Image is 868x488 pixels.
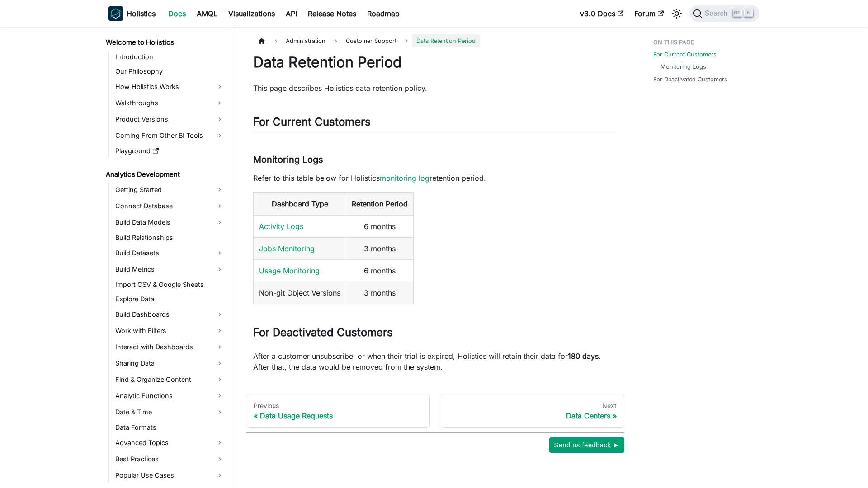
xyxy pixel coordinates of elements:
td: Non-git Object Versions [254,282,346,304]
a: For Deactivated Customers [653,75,727,84]
strong: 180 days [568,352,599,361]
a: Import CSV & Google Sheets [113,278,227,291]
a: Interact with Dashboards [113,340,227,354]
a: Data Formats [113,421,227,434]
button: Switch between dark and light mode (currently light mode) [670,6,684,21]
a: Best Practices [113,452,227,466]
a: AMQL [191,6,223,21]
a: Sharing Data [113,356,227,371]
nav: Breadcrumbs [253,34,617,47]
a: HolisticsHolistics [108,6,156,21]
span: Send us feedback ► [554,439,620,451]
div: Data Centers [448,411,617,420]
center: 3 months [352,243,408,254]
div: Next [448,402,617,410]
a: Introduction [113,51,227,63]
a: For Current Customers [653,50,717,59]
a: Build Datasets [113,246,227,260]
button: Search (Ctrl+K) [689,5,759,22]
a: Build Dashboards [113,307,227,322]
a: Explore Data [113,293,227,305]
a: Monitoring Logs [660,62,706,71]
center: 3 months [352,287,408,298]
a: Forum [629,6,669,21]
a: Coming From Other BI Tools [113,128,227,143]
h2: For Deactivated Customers [253,326,617,343]
a: Analytic Functions [113,389,227,403]
a: Getting Started [113,183,227,197]
a: Release Notes [302,6,362,21]
a: Build Relationships [113,231,227,244]
nav: Docs sidebar [99,27,235,488]
a: Work with Filters [113,324,227,338]
span: Data Retention Period [412,34,480,47]
a: Activity Logs [259,222,303,231]
b: Holistics [127,8,156,19]
span: Customer Support [341,34,401,47]
div: Data Usage Requests [254,411,422,420]
a: Find & Organize Content [113,372,227,387]
a: Advanced Topics [113,436,227,450]
a: Walkthroughs [113,96,227,110]
th: Dashboard Type [254,193,346,216]
a: Usage Monitoring [259,266,320,275]
th: Retention Period [346,193,414,216]
a: Visualizations [223,6,280,21]
center: 6 months [352,221,408,232]
a: Home page [253,34,270,47]
a: Build Metrics [113,262,227,277]
a: Roadmap [362,6,405,21]
a: Our Philosophy [113,65,227,78]
a: Playground [113,145,227,157]
p: After a customer unsubscribe, or when their trial is expired, Holistics will retain their data fo... [253,351,617,372]
h2: For Current Customers [253,115,617,132]
span: Search [702,9,733,18]
a: How Holistics Works [113,80,227,94]
p: Refer to this table below for Holistics retention period. [253,173,617,183]
kbd: K [744,9,753,17]
a: Connect Database [113,199,227,213]
a: Build Data Models [113,215,227,230]
a: API [280,6,302,21]
a: NextData Centers [441,394,625,428]
h3: Monitoring Logs [253,154,617,165]
nav: Docs pages [246,394,624,428]
div: Previous [254,402,422,410]
button: Send us feedback ► [549,437,624,453]
a: Docs [163,6,191,21]
a: Jobs Monitoring [259,244,315,253]
a: v3.0 Docs [575,6,629,21]
a: Product Versions [113,112,227,127]
span: Administration [281,34,330,47]
a: monitoring log [380,174,429,183]
p: This page describes Holistics data retention policy. [253,83,617,94]
h1: Data Retention Period [253,53,617,71]
a: Analytics Development [103,168,227,181]
a: Popular Use Cases [113,468,227,483]
img: Holistics [108,6,123,21]
a: Date & Time [113,405,227,419]
a: PreviousData Usage Requests [246,394,430,428]
center: 6 months [352,265,408,276]
a: Welcome to Holistics [103,36,227,49]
